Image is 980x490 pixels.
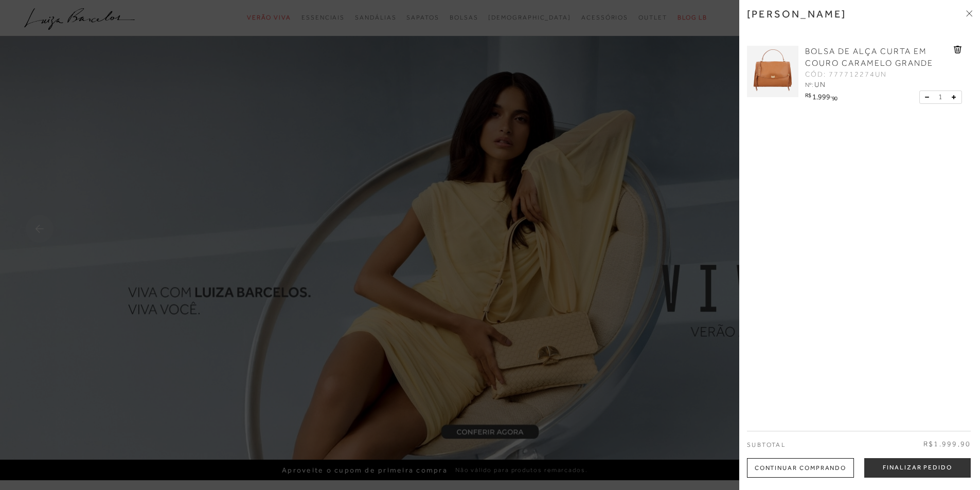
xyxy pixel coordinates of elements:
[747,441,786,448] span: Subtotal
[864,458,971,478] button: Finalizar Pedido
[805,81,813,88] span: Nº:
[805,46,951,69] a: BOLSA DE ALÇA CURTA EM COURO CARAMELO GRANDE
[805,69,887,80] span: CÓD: 777712274UN
[747,46,798,97] img: BOLSA DE ALÇA CURTA EM COURO CARAMELO GRANDE
[923,439,971,449] span: R$1.999,90
[747,8,847,20] h3: [PERSON_NAME]
[830,93,838,98] i: ,
[812,93,830,101] span: 1.999
[805,93,811,98] i: R$
[805,47,933,68] span: BOLSA DE ALÇA CURTA EM COURO CARAMELO GRANDE
[832,95,838,101] span: 90
[747,458,854,478] div: Continuar Comprando
[814,80,826,88] span: UN
[938,92,942,102] span: 1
